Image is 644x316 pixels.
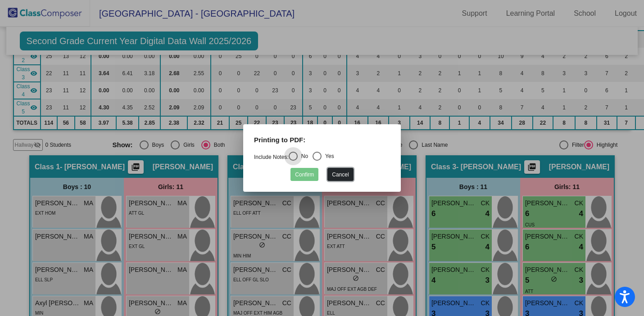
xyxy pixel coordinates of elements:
mat-radio-group: Select an option [254,154,334,160]
button: Confirm [290,168,318,181]
div: No [298,152,308,160]
div: Yes [322,152,334,160]
button: Cancel [327,168,353,181]
a: Include Notes: [254,154,289,160]
label: Printing to PDF: [254,135,305,145]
